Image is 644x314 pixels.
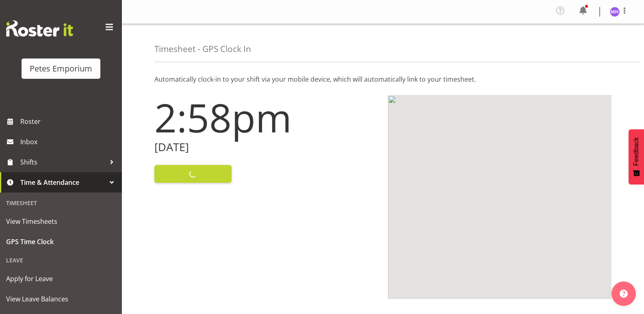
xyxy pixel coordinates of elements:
span: Roster [20,115,118,128]
div: Timesheet [2,195,120,211]
p: Automatically clock-in to your shift via your mobile device, which will automatically link to you... [154,74,611,84]
span: GPS Time Clock [6,236,116,248]
span: Shifts [20,156,106,168]
h1: 2:58pm [154,95,378,139]
span: Feedback [633,137,640,166]
a: GPS Time Clock [2,232,120,252]
img: help-xxl-2.png [620,290,628,298]
div: Leave [2,252,120,269]
span: Time & Attendance [20,176,106,188]
img: Rosterit website logo [6,20,73,37]
a: Apply for Leave [2,269,120,289]
h2: [DATE] [154,141,378,154]
button: Feedback - Show survey [629,129,644,184]
span: Inbox [20,136,118,148]
span: Apply for Leave [6,273,116,285]
div: Petes Emporium [30,63,92,75]
a: View Timesheets [2,211,120,232]
a: View Leave Balances [2,289,120,309]
img: mackenzie-halford4471.jpg [610,7,620,17]
span: View Timesheets [6,215,116,227]
h4: Timesheet - GPS Clock In [154,44,251,54]
span: View Leave Balances [6,293,116,305]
